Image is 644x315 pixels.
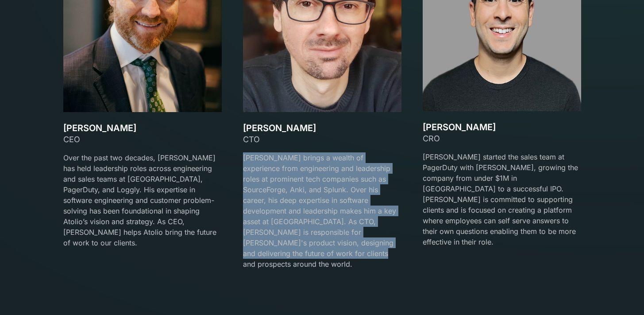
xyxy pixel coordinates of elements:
[423,132,581,144] div: CRO
[63,123,222,133] h3: [PERSON_NAME]
[243,123,401,133] h3: [PERSON_NAME]
[423,122,581,132] h3: [PERSON_NAME]
[423,152,581,247] p: [PERSON_NAME] started the sales team at PagerDuty with [PERSON_NAME], growing the company from un...
[243,133,401,145] div: CTO
[63,152,222,248] p: Over the past two decades, [PERSON_NAME] has held leadership roles across engineering and sales t...
[63,133,222,145] div: CEO
[600,272,644,315] iframe: Chat Widget
[243,152,401,269] p: [PERSON_NAME] brings a wealth of experience from engineering and leadership roles at prominent te...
